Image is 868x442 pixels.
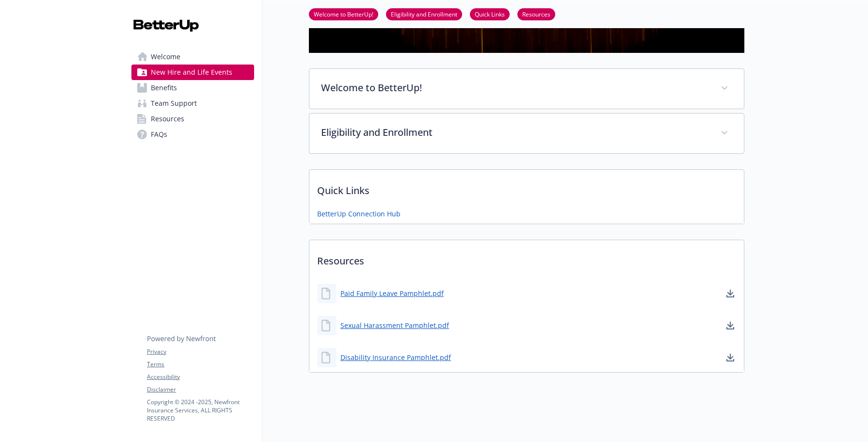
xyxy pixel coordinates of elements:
[131,96,254,111] a: Team Support
[151,49,180,65] span: Welcome
[131,49,254,65] a: Welcome
[151,111,184,127] span: Resources
[147,347,254,356] a: Privacy
[340,352,451,362] a: Disability Insurance Pamphlet.pdf
[340,320,449,330] a: Sexual Harassment Pamphlet.pdf
[470,9,510,18] a: Quick Links
[151,80,177,96] span: Benefits
[151,127,167,142] span: FAQs
[309,69,744,109] div: Welcome to BetterUp!
[131,80,254,96] a: Benefits
[151,65,232,80] span: New Hire and Life Events
[321,81,709,95] p: Welcome to BetterUp!
[147,385,254,394] a: Disclaimer
[386,9,462,18] a: Eligibility and Enrollment
[724,320,736,331] a: download document
[131,127,254,142] a: FAQs
[517,9,555,18] a: Resources
[724,288,736,299] a: download document
[340,288,444,298] a: Paid Family Leave Pamphlet.pdf
[147,373,254,381] a: Accessibility
[309,240,744,276] p: Resources
[317,209,401,219] a: BetterUp Connection Hub
[309,114,744,153] div: Eligibility and Enrollment
[131,111,254,127] a: Resources
[321,125,709,140] p: Eligibility and Enrollment
[147,398,254,423] p: Copyright © 2024 - 2025 , Newfront Insurance Services, ALL RIGHTS RESERVED
[151,96,197,111] span: Team Support
[131,65,254,80] a: New Hire and Life Events
[724,352,736,363] a: download document
[309,170,744,206] p: Quick Links
[147,360,254,369] a: Terms
[309,9,378,18] a: Welcome to BetterUp!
